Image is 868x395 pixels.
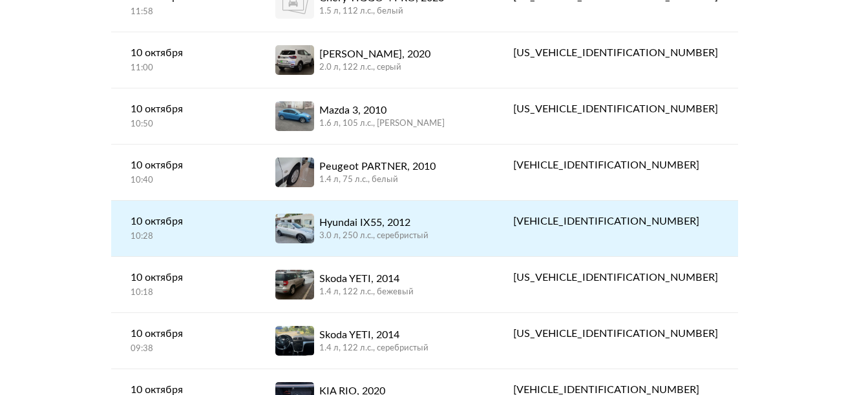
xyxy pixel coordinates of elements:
div: 2.0 л, 122 л.c., серый [319,62,430,74]
div: Peugeot PARTNER, 2010 [319,159,436,174]
div: Skoda YETI, 2014 [319,271,414,287]
div: 1.5 л, 112 л.c., белый [319,6,444,17]
a: 10 октября10:18 [111,257,257,312]
a: [US_VEHICLE_IDENTIFICATION_NUMBER] [494,88,737,130]
a: 10 октября11:00 [111,32,257,87]
div: 11:58 [131,6,237,18]
a: Skoda YETI, 20141.4 л, 122 л.c., серебристый [256,313,494,369]
div: [US_VEHICLE_IDENTIFICATION_NUMBER] [513,270,718,285]
div: [VEHICLE_IDENTIFICATION_NUMBER] [513,214,718,229]
div: 1.4 л, 75 л.c., белый [319,174,436,186]
div: 10 октября [131,214,237,229]
div: Hyundai IX55, 2012 [319,215,429,230]
a: [US_VEHICLE_IDENTIFICATION_NUMBER] [494,257,737,298]
div: [VEHICLE_IDENTIFICATION_NUMBER] [513,157,718,173]
div: 09:38 [131,343,237,355]
div: [US_VEHICLE_IDENTIFICATION_NUMBER] [513,101,718,117]
div: 10 октября [131,326,237,341]
div: 10:18 [131,287,237,299]
div: 11:00 [131,63,237,74]
a: [PERSON_NAME], 20202.0 л, 122 л.c., серый [256,32,494,88]
a: Hyundai IX55, 20123.0 л, 250 л.c., серебристый [256,201,494,256]
div: [US_VEHICLE_IDENTIFICATION_NUMBER] [513,45,718,61]
div: 1.4 л, 122 л.c., бежевый [319,287,414,298]
a: Peugeot PARTNER, 20101.4 л, 75 л.c., белый [256,145,494,200]
a: [VEHICLE_IDENTIFICATION_NUMBER] [494,145,737,186]
div: [PERSON_NAME], 2020 [319,46,430,62]
a: [US_VEHICLE_IDENTIFICATION_NUMBER] [494,32,737,74]
div: 10:50 [131,119,237,130]
a: 10 октября10:50 [111,88,257,143]
div: 10 октября [131,45,237,61]
div: 1.4 л, 122 л.c., серебристый [319,343,429,354]
a: [US_VEHICLE_IDENTIFICATION_NUMBER] [494,313,737,354]
a: 10 октября10:40 [111,145,257,199]
div: 3.0 л, 250 л.c., серебристый [319,230,429,242]
a: [VEHICLE_IDENTIFICATION_NUMBER] [494,201,737,242]
div: 10:40 [131,175,237,187]
div: Mazda 3, 2010 [319,103,445,118]
div: 1.6 л, 105 л.c., [PERSON_NAME] [319,118,445,130]
div: [US_VEHICLE_IDENTIFICATION_NUMBER] [513,326,718,341]
div: 10:28 [131,231,237,243]
div: 10 октября [131,101,237,117]
div: Skoda YETI, 2014 [319,327,429,343]
div: 10 октября [131,270,237,285]
a: 10 октября09:38 [111,313,257,368]
a: Mazda 3, 20101.6 л, 105 л.c., [PERSON_NAME] [256,88,494,144]
div: 10 октября [131,157,237,173]
a: 10 октября10:28 [111,201,257,256]
a: Skoda YETI, 20141.4 л, 122 л.c., бежевый [256,257,494,312]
